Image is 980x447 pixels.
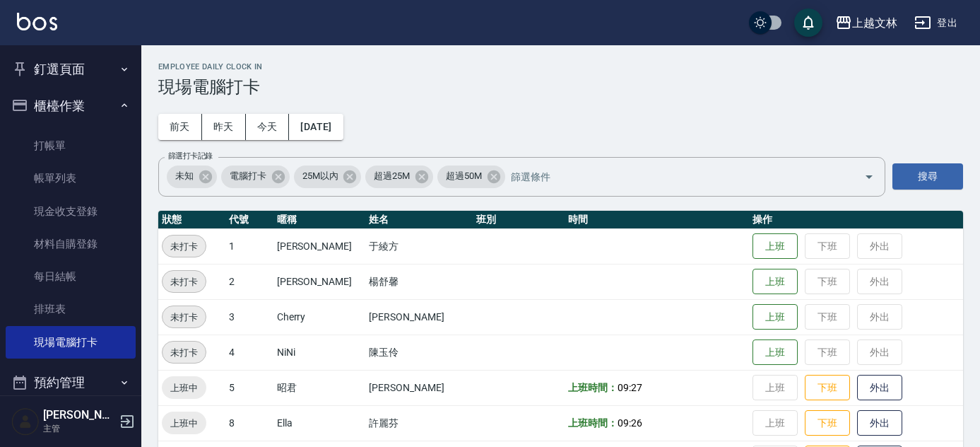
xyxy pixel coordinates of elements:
span: 超過50M [437,169,490,183]
button: 昨天 [202,114,246,140]
span: 09:26 [618,417,642,429]
button: 下班 [805,410,850,436]
button: 預約管理 [6,364,136,401]
a: 現場電腦打卡 [6,326,136,359]
td: [PERSON_NAME] [365,370,473,405]
button: 前天 [158,114,202,140]
div: 超過50M [437,166,505,188]
button: save [794,8,822,37]
div: 電腦打卡 [221,166,290,188]
td: 許麗芬 [365,405,473,441]
td: 2 [225,264,273,299]
a: 現金收支登錄 [6,195,136,228]
span: 未打卡 [163,345,206,360]
th: 姓名 [365,211,473,229]
button: 登出 [909,10,963,36]
button: Open [858,166,880,188]
td: 楊舒馨 [365,264,473,299]
h5: [PERSON_NAME] [43,408,115,422]
span: 未打卡 [163,239,206,254]
th: 操作 [749,211,963,229]
td: Ella [273,405,365,441]
button: [DATE] [289,114,343,140]
button: 上越文林 [830,8,903,37]
button: 櫃檯作業 [6,88,136,124]
img: Logo [17,13,57,30]
td: 3 [225,299,273,335]
button: 搜尋 [892,163,963,190]
span: 25M以內 [294,169,347,183]
b: 上班時間： [568,417,618,429]
a: 打帳單 [6,129,136,162]
span: 未打卡 [163,310,206,325]
td: [PERSON_NAME] [365,299,473,335]
button: 今天 [246,114,290,140]
a: 每日結帳 [6,260,136,293]
span: 上班中 [162,416,206,431]
h2: Employee Daily Clock In [158,62,963,71]
img: Person [11,407,40,436]
td: 于綾方 [365,228,473,264]
button: 上班 [752,233,798,260]
td: [PERSON_NAME] [273,264,365,299]
th: 班別 [473,211,565,229]
td: 4 [225,335,273,370]
div: 未知 [167,166,217,188]
span: 09:27 [618,382,642,393]
span: 超過25M [365,169,418,183]
input: 篩選條件 [507,164,839,189]
td: NiNi [273,335,365,370]
a: 排班表 [6,293,136,325]
td: 1 [225,228,273,264]
button: 上班 [752,269,798,295]
td: 昭君 [273,370,365,405]
span: 未知 [167,169,202,183]
h3: 現場電腦打卡 [158,77,963,97]
td: 陳玉伶 [365,335,473,370]
div: 上越文林 [852,14,897,32]
td: 5 [225,370,273,405]
button: 外出 [857,410,902,436]
th: 狀態 [158,211,225,229]
th: 時間 [565,211,749,229]
span: 未打卡 [163,274,206,289]
td: 8 [225,405,273,441]
button: 釘選頁面 [6,51,136,88]
div: 25M以內 [294,166,362,188]
th: 暱稱 [273,211,365,229]
div: 超過25M [365,166,433,188]
span: 上班中 [162,381,206,395]
th: 代號 [225,211,273,229]
button: 外出 [857,375,902,401]
span: 電腦打卡 [221,169,275,183]
a: 材料自購登錄 [6,228,136,260]
button: 下班 [805,375,850,401]
td: Cherry [273,299,365,335]
b: 上班時間： [568,382,618,393]
p: 主管 [43,422,115,435]
td: [PERSON_NAME] [273,228,365,264]
a: 帳單列表 [6,162,136,195]
button: 上班 [752,304,798,330]
label: 篩選打卡記錄 [168,151,213,161]
button: 上班 [752,339,798,366]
